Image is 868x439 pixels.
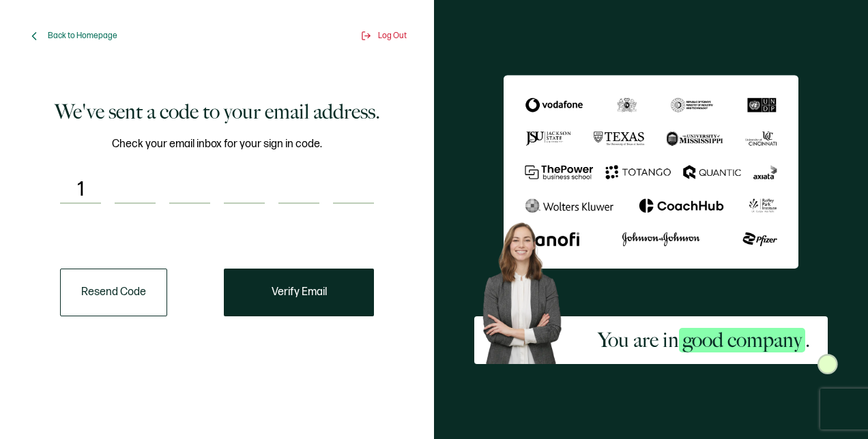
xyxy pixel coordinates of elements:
[504,75,798,269] img: Sertifier We've sent a code to your email address.
[55,98,380,125] h1: We've sent a code to your email address.
[598,327,810,354] h2: You are in .
[800,374,868,439] iframe: Chat Widget
[112,136,322,153] span: Check your email inbox for your sign in code.
[378,31,407,41] span: Log Out
[48,31,117,41] span: Back to Homepage
[474,215,581,364] img: Sertifier Signup - You are in <span class="strong-h">good company</span>. Hero
[224,269,374,316] button: Verify Email
[679,328,805,352] span: good company
[60,269,167,316] button: Resend Code
[272,287,327,298] span: Verify Email
[818,354,838,374] img: Sertifier Signup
